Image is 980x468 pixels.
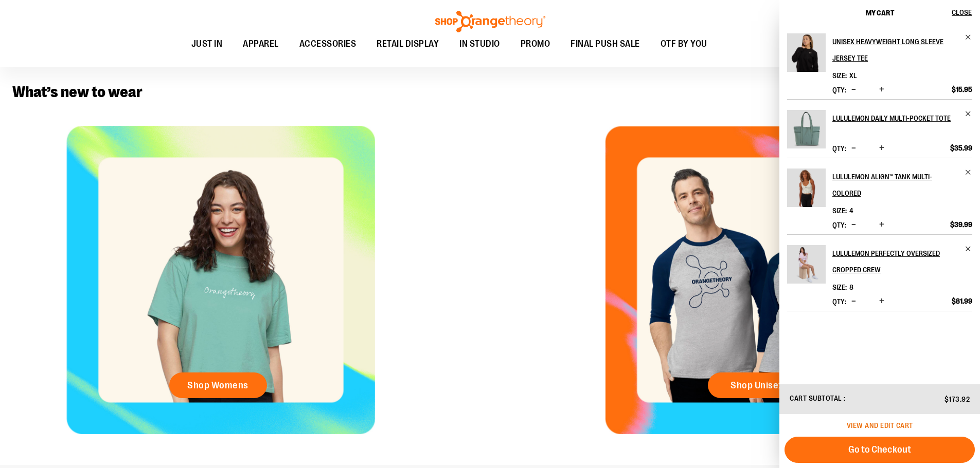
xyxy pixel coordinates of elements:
a: ACCESSORIES [289,32,367,56]
a: IN STUDIO [449,32,510,56]
span: JUST IN [191,32,223,55]
a: Remove item [965,245,972,253]
a: PROMO [510,32,561,56]
a: OTF BY YOU [650,32,718,56]
h2: What’s new to wear [12,84,968,100]
h2: Unisex Heavyweight Long Sleeve Jersey Tee [832,33,958,66]
a: Unisex Heavyweight Long Sleeve Jersey Tee [787,33,826,79]
label: Qty [832,297,846,306]
h2: lululemon Align™ Tank Multi-Colored [832,169,958,201]
span: XL [849,71,857,80]
button: Increase product quantity [877,85,887,95]
a: lululemon Align™ Tank Multi-Colored [787,169,826,214]
li: Product [787,33,972,99]
a: lululemon Perfectly Oversized Cropped Crew [832,245,972,278]
a: Remove item [965,110,972,118]
button: Decrease product quantity [849,85,859,95]
a: Shop Unisex [708,372,806,398]
li: Product [787,158,972,234]
a: RETAIL DISPLAY [366,32,449,56]
span: Go to Checkout [848,444,911,455]
span: RETAIL DISPLAY [377,32,439,55]
dt: Size [832,207,847,215]
img: lululemon Daily Multi-Pocket Tote [787,110,826,148]
button: Go to Checkout [785,437,975,463]
a: lululemon Align™ Tank Multi-Colored [832,169,972,201]
span: Shop Unisex [730,380,783,391]
span: FINAL PUSH SALE [571,32,640,55]
span: 8 [849,283,853,291]
span: Shop Womens [187,380,248,391]
a: Remove item [965,33,972,41]
li: Product [787,234,972,311]
a: Shop Womens [169,372,267,398]
span: $173.92 [945,395,970,403]
span: IN STUDIO [459,32,500,55]
a: lululemon Daily Multi-Pocket Tote [832,110,972,126]
a: lululemon Daily Multi-Pocket Tote [787,110,826,155]
span: 4 [849,207,853,215]
span: OTF BY YOU [661,32,707,55]
button: Decrease product quantity [849,220,859,230]
dt: Size [832,71,847,80]
span: $15.95 [952,85,972,94]
span: Cart Subtotal [790,394,842,402]
span: Close [952,8,972,16]
dt: Size [832,283,847,291]
li: Product [787,99,972,158]
a: lululemon Perfectly Oversized Cropped Crew [787,245,826,290]
label: Qty [832,144,846,153]
button: Decrease product quantity [849,143,859,154]
h2: lululemon Daily Multi-Pocket Tote [832,110,958,126]
span: PROMO [521,32,550,55]
a: FINAL PUSH SALE [560,32,650,56]
button: Increase product quantity [877,143,887,154]
button: Increase product quantity [877,220,887,230]
a: APPAREL [233,32,289,56]
img: Shop Orangetheory [434,11,547,32]
span: $39.99 [950,220,972,229]
h2: lululemon Perfectly Oversized Cropped Crew [832,245,958,278]
a: JUST IN [181,32,233,56]
button: Decrease product quantity [849,296,859,307]
img: lululemon Perfectly Oversized Cropped Crew [787,245,826,284]
label: Qty [832,86,846,94]
span: APPAREL [243,32,279,55]
a: Remove item [965,169,972,176]
label: Qty [832,221,846,229]
a: Unisex Heavyweight Long Sleeve Jersey Tee [832,33,972,66]
a: View and edit cart [847,421,913,429]
img: Unisex Heavyweight Long Sleeve Jersey Tee [787,33,826,72]
span: $81.99 [952,296,972,306]
span: ACCESSORIES [299,32,357,55]
span: $35.99 [950,143,972,153]
img: lululemon Align™ Tank Multi-Colored [787,169,826,207]
span: My Cart [866,9,894,17]
button: Increase product quantity [877,296,887,307]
